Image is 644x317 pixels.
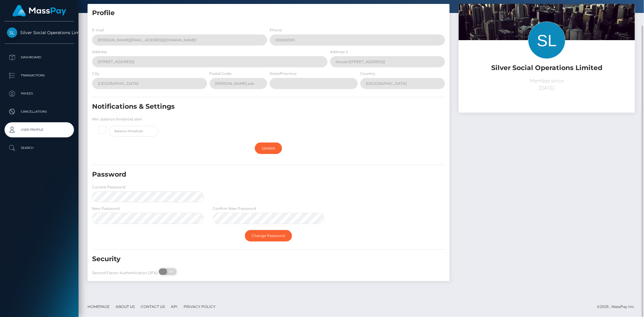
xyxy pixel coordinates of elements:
a: Dashboard [5,50,74,65]
label: Postal Code [210,71,232,76]
p: Search [7,143,72,152]
a: About Us [113,302,137,311]
a: Transactions [5,68,74,83]
img: Silver Social Operations Limited [7,27,17,38]
label: State/Province [270,71,296,76]
h5: Password [92,170,388,179]
label: Current Password [92,184,125,190]
span: Silver Social Operations Limited [5,30,74,35]
a: User Profile [5,122,74,137]
p: Transactions [7,71,72,80]
p: Cancellations [7,107,72,116]
span: OFF [162,268,177,275]
a: API [168,302,180,311]
label: New Password [92,206,120,211]
a: Contact Us [138,302,167,311]
img: MassPay Logo [12,5,66,17]
h5: Profile [92,8,445,18]
a: Homepage [85,302,112,311]
a: Cancellations [5,104,74,119]
p: Member since [DATE] [463,77,630,92]
label: Country [360,71,375,76]
a: Payees [5,86,74,101]
label: E-mail [92,27,104,33]
p: Dashboard [7,53,72,62]
a: Search [5,140,74,155]
h5: Notifications & Settings [92,102,388,111]
label: City [92,71,99,76]
a: Change Password [245,230,292,242]
label: Confirm New Password [213,206,256,211]
div: © 2025 , MassPay Inc. [597,303,639,310]
label: Second Factor Authentication (2FA) [92,270,158,276]
label: Min. balance threshold alert [92,117,142,122]
a: Privacy Policy [181,302,218,311]
a: Update [255,142,282,154]
p: Payees [7,89,72,98]
p: User Profile [7,125,72,134]
h5: Silver Social Operations Limited [463,63,630,73]
label: Address 2 [330,49,348,55]
label: Phone [270,27,282,33]
label: Address [92,49,107,55]
img: ... [459,4,635,122]
h5: Security [92,255,388,264]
